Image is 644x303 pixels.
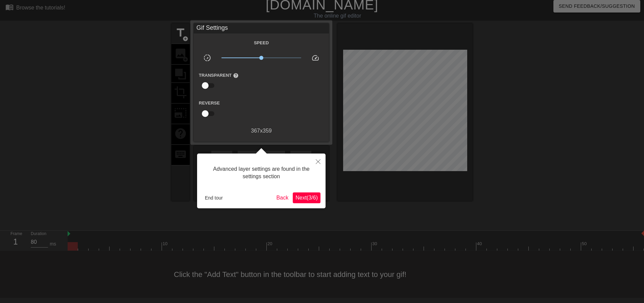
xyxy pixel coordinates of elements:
button: End tour [202,193,225,203]
span: Next ( 3 / 6 ) [295,195,318,201]
button: Back [274,192,291,203]
div: Advanced layer settings are found in the settings section [202,159,320,187]
button: Next [293,192,320,203]
button: Close [311,154,326,169]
